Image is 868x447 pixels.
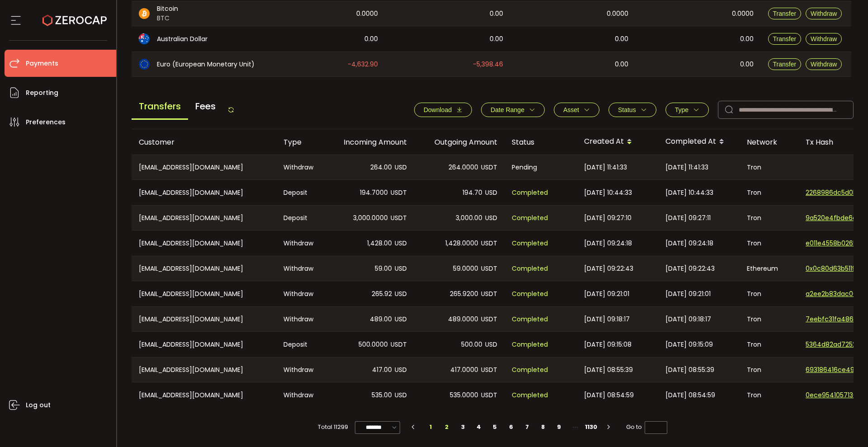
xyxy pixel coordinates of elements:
span: [DATE] 11:41:33 [584,162,627,173]
span: Completed [512,188,548,198]
div: [EMAIL_ADDRESS][DOMAIN_NAME] [132,231,276,256]
span: BTC [157,14,178,23]
span: 194.70 [462,188,482,198]
div: Chat Widget [823,404,868,447]
span: 535.0000 [450,390,478,400]
span: Transfer [773,35,797,42]
span: Reporting [26,86,58,99]
span: Log out [26,399,51,412]
span: 0.00 [490,9,503,19]
span: 59.0000 [453,263,478,274]
span: 3,000.00 [456,213,482,223]
span: USDT [391,339,407,350]
span: 194.7000 [360,188,388,198]
span: Total 11299 [318,421,348,433]
span: 0.00 [740,34,754,44]
span: Preferences [26,116,66,129]
span: 0.00 [740,59,754,70]
span: 265.92 [372,289,392,299]
img: btc_portfolio.svg [139,8,150,19]
div: [EMAIL_ADDRESS][DOMAIN_NAME] [132,307,276,331]
span: 0.00 [615,34,628,44]
li: 9 [551,421,567,433]
span: 1,428.00 [367,238,392,249]
button: Asset [554,103,599,117]
span: 264.00 [370,162,392,173]
span: USD [395,390,407,400]
span: 264.0000 [448,162,478,173]
span: USDT [391,213,407,223]
li: 2 [439,421,455,433]
div: [EMAIL_ADDRESS][DOMAIN_NAME] [132,358,276,382]
span: Completed [512,213,548,223]
button: Status [609,103,656,117]
span: -4,632.90 [348,59,378,70]
span: 0.00 [490,34,503,44]
span: [DATE] 09:24:18 [584,238,632,249]
span: Completed [512,365,548,375]
span: Go to [626,421,667,433]
span: Completed [512,289,548,299]
span: 489.0000 [448,314,478,325]
span: USD [485,339,497,350]
span: Pending [512,162,537,173]
div: Withdraw [276,382,324,408]
div: Tron [740,206,798,230]
span: USDT [481,314,497,325]
span: Completed [512,339,548,350]
button: Withdraw [806,8,842,19]
li: 7 [519,421,535,433]
li: 1130 [583,421,599,433]
span: USD [485,188,497,198]
span: [DATE] 10:44:33 [665,188,713,198]
span: [DATE] 09:21:01 [584,289,629,299]
span: USD [485,213,497,223]
span: [DATE] 09:18:17 [665,314,711,325]
span: Fees [188,94,223,118]
span: 1,428.0000 [445,238,478,249]
span: USDT [481,238,497,249]
span: Withdraw [811,61,837,68]
span: Payments [26,57,58,70]
span: Withdraw [811,10,837,17]
span: Completed [512,238,548,249]
span: USDT [481,162,497,173]
button: Type [665,103,709,117]
span: 0.0000 [607,9,628,19]
span: Australian Dollar [157,34,208,44]
span: Transfer [773,10,797,17]
span: 0.00 [364,34,378,44]
li: 6 [503,421,519,433]
span: [DATE] 08:54:59 [665,390,715,400]
button: Transfer [768,8,802,19]
span: USDT [481,390,497,400]
li: 4 [471,421,487,433]
span: Withdraw [811,35,837,42]
span: [DATE] 09:22:43 [665,263,715,274]
div: Withdraw [276,307,324,331]
div: Tron [740,180,798,205]
div: Tron [740,358,798,382]
span: 500.00 [461,339,482,350]
span: USD [395,162,407,173]
span: Status [618,106,636,113]
li: 5 [487,421,503,433]
span: 489.00 [370,314,392,325]
div: [EMAIL_ADDRESS][DOMAIN_NAME] [132,180,276,205]
div: Status [505,137,577,147]
div: Tron [740,307,798,331]
div: Withdraw [276,358,324,382]
span: USDT [481,365,497,375]
span: 0.0000 [732,9,754,19]
div: Deposit [276,332,324,357]
button: Transfer [768,33,802,45]
div: Type [276,137,324,147]
div: [EMAIL_ADDRESS][DOMAIN_NAME] [132,281,276,306]
img: aud_portfolio.svg [139,33,150,44]
li: 1 [423,421,439,433]
span: 417.00 [372,365,392,375]
span: Bitcoin [157,4,178,14]
span: Completed [512,390,548,400]
span: USD [395,289,407,299]
span: [DATE] 09:15:08 [584,339,632,350]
